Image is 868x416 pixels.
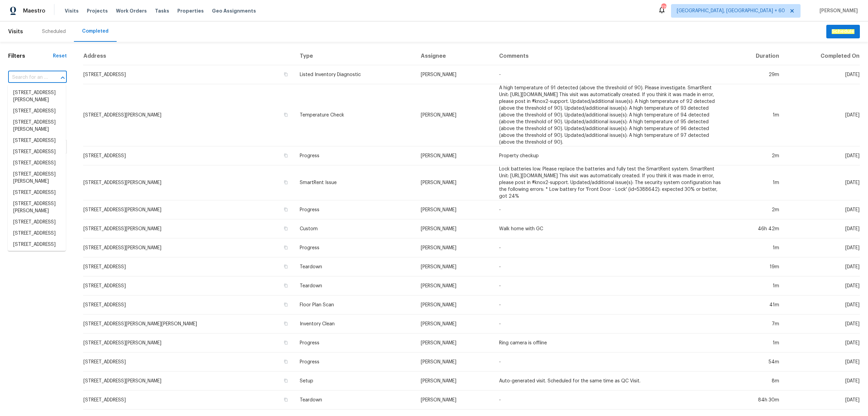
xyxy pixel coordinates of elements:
[727,165,784,200] td: 1m
[832,29,854,34] em: Schedule
[294,200,415,219] td: Progress
[294,165,415,200] td: SmartRent Issue
[415,84,494,146] td: [PERSON_NAME]
[294,146,415,165] td: Progress
[283,206,289,213] button: Copy Address
[177,7,204,14] span: Properties
[8,198,66,217] li: [STREET_ADDRESS][PERSON_NAME]
[494,372,727,391] td: Auto-generated visit. Scheduled for the same time as QC Visit.
[283,225,289,232] button: Copy Address
[415,65,494,84] td: [PERSON_NAME]
[83,165,294,200] td: [STREET_ADDRESS][PERSON_NAME]
[785,295,860,314] td: [DATE]
[283,378,289,384] button: Copy Address
[283,302,289,308] button: Copy Address
[727,314,784,333] td: 7m
[494,200,727,219] td: -
[785,200,860,219] td: [DATE]
[294,84,415,146] td: Temperature Check
[727,333,784,352] td: 1m
[785,276,860,295] td: [DATE]
[294,372,415,391] td: Setup
[83,391,294,410] td: [STREET_ADDRESS]
[494,165,727,200] td: Lock batteries low. Please replace the batteries and fully test the SmartRent system. SmartRent U...
[8,250,66,261] li: [STREET_ADDRESS]
[785,84,860,146] td: [DATE]
[415,146,494,165] td: [PERSON_NAME]
[415,257,494,276] td: [PERSON_NAME]
[83,200,294,219] td: [STREET_ADDRESS][PERSON_NAME]
[494,391,727,410] td: -
[283,71,289,77] button: Copy Address
[8,72,48,83] input: Search for an address...
[87,7,108,14] span: Projects
[283,112,289,118] button: Copy Address
[8,117,66,135] li: [STREET_ADDRESS][PERSON_NAME]
[727,65,784,84] td: 29m
[83,314,294,333] td: [STREET_ADDRESS][PERSON_NAME][PERSON_NAME]
[8,53,53,59] h1: Filters
[8,135,66,146] li: [STREET_ADDRESS]
[727,200,784,219] td: 2m
[116,7,147,14] span: Work Orders
[283,283,289,289] button: Copy Address
[53,53,67,59] div: Reset
[8,239,66,250] li: [STREET_ADDRESS]
[785,238,860,257] td: [DATE]
[817,7,858,14] span: [PERSON_NAME]
[727,372,784,391] td: 8m
[785,314,860,333] td: [DATE]
[494,352,727,372] td: -
[494,276,727,295] td: -
[415,352,494,372] td: [PERSON_NAME]
[727,352,784,372] td: 54m
[8,217,66,228] li: [STREET_ADDRESS]
[785,352,860,372] td: [DATE]
[83,372,294,391] td: [STREET_ADDRESS][PERSON_NAME]
[727,391,784,410] td: 84h 30m
[826,25,860,39] button: Schedule
[8,158,66,169] li: [STREET_ADDRESS]
[8,228,66,239] li: [STREET_ADDRESS]
[283,264,289,270] button: Copy Address
[283,397,289,403] button: Copy Address
[415,238,494,257] td: [PERSON_NAME]
[294,257,415,276] td: Teardown
[494,65,727,84] td: -
[212,7,256,14] span: Geo Assignments
[661,4,666,11] div: 779
[727,219,784,238] td: 46h 42m
[494,146,727,165] td: Property checkup
[23,7,45,14] span: Maestro
[82,28,108,35] div: Completed
[294,238,415,257] td: Progress
[83,257,294,276] td: [STREET_ADDRESS]
[494,238,727,257] td: -
[727,238,784,257] td: 1m
[494,219,727,238] td: Walk home with GC
[283,179,289,185] button: Copy Address
[294,276,415,295] td: Teardown
[8,146,66,158] li: [STREET_ADDRESS]
[494,295,727,314] td: -
[415,333,494,352] td: [PERSON_NAME]
[83,65,294,84] td: [STREET_ADDRESS]
[415,314,494,333] td: [PERSON_NAME]
[494,333,727,352] td: Ring camera is offline
[83,146,294,165] td: [STREET_ADDRESS]
[83,219,294,238] td: [STREET_ADDRESS][PERSON_NAME]
[283,359,289,365] button: Copy Address
[415,372,494,391] td: [PERSON_NAME]
[83,238,294,257] td: [STREET_ADDRESS][PERSON_NAME]
[785,219,860,238] td: [DATE]
[415,391,494,410] td: [PERSON_NAME]
[283,321,289,327] button: Copy Address
[785,333,860,352] td: [DATE]
[785,65,860,84] td: [DATE]
[8,24,23,39] span: Visits
[294,314,415,333] td: Inventory Clean
[283,245,289,251] button: Copy Address
[785,257,860,276] td: [DATE]
[8,187,66,198] li: [STREET_ADDRESS]
[83,276,294,295] td: [STREET_ADDRESS]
